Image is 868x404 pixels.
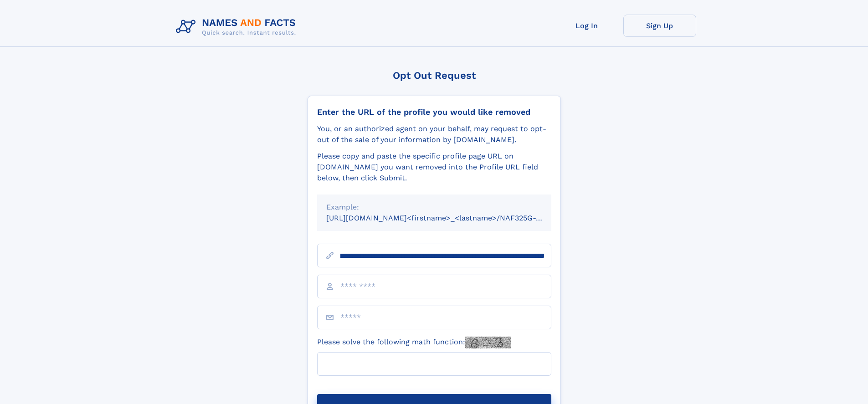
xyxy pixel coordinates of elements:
[326,214,569,222] small: [URL][DOMAIN_NAME]<firstname>_<lastname>/NAF325G-xxxxxxxx
[317,337,511,348] label: Please solve the following math function:
[623,15,696,37] a: Sign Up
[317,151,551,184] div: Please copy and paste the specific profile page URL on [DOMAIN_NAME] you want removed into the Pr...
[550,15,623,37] a: Log In
[308,70,561,81] div: Opt Out Request
[326,202,542,213] div: Example:
[317,107,551,117] div: Enter the URL of the profile you would like removed
[317,123,551,145] div: You, or an authorized agent on your behalf, may request to opt-out of the sale of your informatio...
[172,15,303,39] img: Logo Names and Facts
